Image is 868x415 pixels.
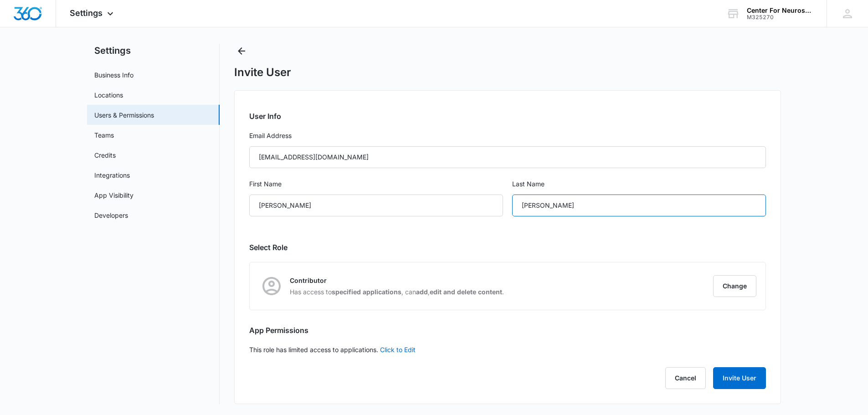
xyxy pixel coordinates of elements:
[94,190,134,200] a: App Visibility
[70,8,103,18] span: Settings
[87,44,220,57] h2: Settings
[249,179,503,189] label: First Name
[665,367,706,389] button: Cancel
[713,275,756,297] button: Change
[94,210,128,220] a: Developers
[94,130,114,140] a: Teams
[290,276,504,285] p: Contributor
[747,14,813,20] div: account id
[290,287,504,297] p: Has access to , can , .
[512,179,766,189] label: Last Name
[94,110,154,120] a: Users & Permissions
[249,131,766,141] label: Email Address
[416,288,428,296] strong: add
[249,111,766,122] h2: User Info
[332,288,401,296] strong: specified applications
[94,90,123,100] a: Locations
[249,242,766,253] h2: Select Role
[234,66,291,79] h1: Invite User
[380,346,416,354] a: Click to Edit
[234,90,781,404] div: This role has limited access to applications.
[713,367,766,389] button: Invite User
[94,170,130,180] a: Integrations
[430,288,502,296] strong: edit and delete content
[94,70,134,80] a: Business Info
[249,325,766,336] h2: App Permissions
[747,7,813,14] div: account name
[94,150,116,160] a: Credits
[234,44,249,58] button: Back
